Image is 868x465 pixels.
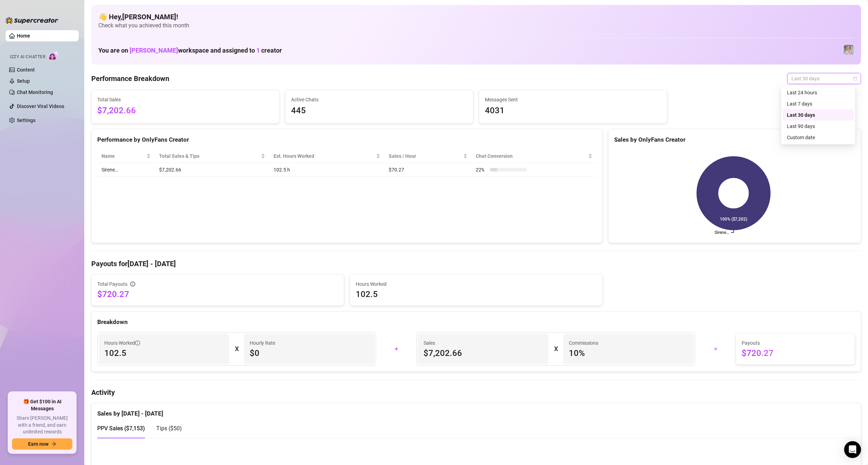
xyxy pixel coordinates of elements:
span: Total Sales [97,96,274,103]
h4: Performance Breakdown [91,74,169,83]
span: Active Chats [291,96,467,103]
span: Total Payouts [97,280,127,288]
a: Discover Viral Videos [17,103,64,109]
th: Name [97,149,155,163]
td: $70.27 [384,163,472,177]
span: info-circle [130,282,135,287]
a: Chat Monitoring [17,89,53,95]
span: Sales / Hour [389,152,462,160]
div: Open Intercom Messenger [844,441,861,458]
span: Total Sales & Tips [159,152,259,160]
div: Last 30 days [783,109,854,121]
article: Commissions [569,339,598,347]
span: Share [PERSON_NAME] with a friend, and earn unlimited rewards [12,415,72,436]
a: Settings [17,117,35,123]
h4: Payouts for [DATE] - [DATE] [91,259,861,269]
span: 🎁 Get $100 in AI Messages [12,398,72,412]
div: X [554,343,558,355]
span: 102.5 [104,348,224,359]
td: $7,202.66 [155,163,269,177]
span: Payouts [742,339,849,347]
span: $720.27 [742,348,849,359]
span: $7,202.66 [423,348,543,359]
span: $720.27 [97,289,338,300]
span: 4031 [485,104,661,117]
h4: Activity [91,387,861,397]
div: Custom date [783,132,854,143]
span: Sales [423,339,543,347]
span: calendar [853,76,857,81]
span: PPV Sales ( $7,153 ) [97,425,145,432]
span: Chat Conversion [476,152,587,160]
div: Last 24 hours [783,87,854,98]
img: Sirene [844,45,854,55]
span: 102.5 [356,289,597,300]
h1: You are on workspace and assigned to creator [98,47,282,54]
h4: 👋 Hey, [PERSON_NAME] ! [98,12,854,22]
span: $7,202.66 [97,104,274,117]
div: Last 7 days [783,98,854,109]
text: Sirene… [715,230,729,235]
div: Last 24 hours [787,89,849,96]
td: Sirene… [97,163,155,177]
span: Earn now [28,441,48,447]
div: Breakdown [97,317,855,327]
div: Performance by OnlyFans Creator [97,135,597,144]
th: Sales / Hour [384,149,472,163]
div: Last 30 days [787,111,849,119]
img: AI Chatter [48,51,59,61]
div: Est. Hours Worked [274,152,375,160]
div: = [699,343,731,355]
div: + [380,343,412,355]
div: Last 90 days [783,121,854,132]
div: X [235,343,238,355]
span: 1 [256,47,260,54]
a: Content [17,67,35,73]
span: Izzy AI Chatter [10,54,45,60]
span: 22 % [476,166,487,174]
th: Total Sales & Tips [155,149,269,163]
span: Name [101,152,145,160]
span: $0 [250,348,369,359]
span: Tips ( $50 ) [156,425,182,432]
article: Hourly Rate [250,339,275,347]
span: arrow-right [51,442,56,446]
div: Sales by OnlyFans Creator [614,135,855,144]
span: Hours Worked [104,339,140,347]
a: Setup [17,78,30,84]
div: Last 90 days [787,122,849,130]
span: [PERSON_NAME] [130,47,178,54]
button: Earn nowarrow-right [12,438,72,450]
td: 102.5 h [269,163,384,177]
th: Chat Conversion [472,149,597,163]
span: 10 % [569,348,688,359]
div: Sales by [DATE] - [DATE] [97,403,855,418]
span: Last 30 days [791,73,857,84]
span: info-circle [135,341,140,345]
img: logo-BBDzfeDw.svg [6,17,58,24]
span: Check what you achieved this month [98,22,854,29]
span: Messages Sent [485,96,661,103]
span: Hours Worked [356,280,597,288]
a: Home [17,33,30,39]
span: 445 [291,104,467,117]
div: Custom date [787,134,849,141]
div: Last 7 days [787,100,849,108]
